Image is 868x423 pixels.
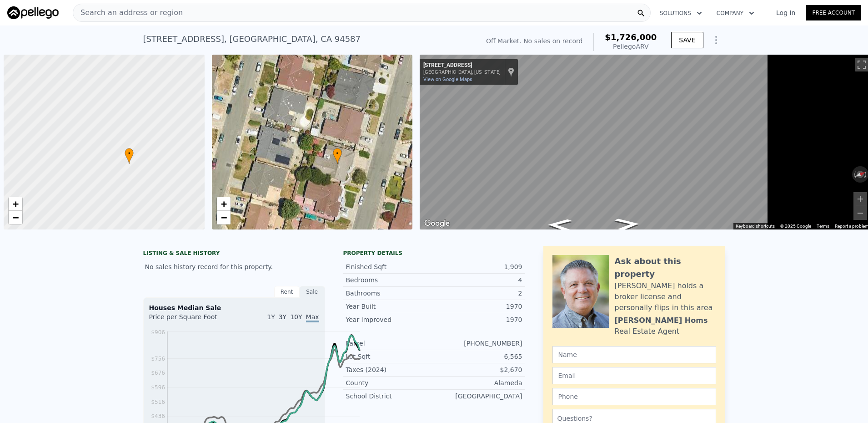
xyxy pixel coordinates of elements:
tspan: $676 [151,370,165,376]
div: 6,565 [434,352,522,361]
div: • [333,148,342,164]
div: Parcel [346,339,434,348]
span: 3Y [279,313,286,321]
a: Show location on map [508,67,514,77]
span: Search an address or region [73,7,183,18]
button: SAVE [671,32,703,48]
span: − [13,212,19,223]
div: [GEOGRAPHIC_DATA], [US_STATE] [423,69,501,75]
tspan: $756 [151,356,165,362]
div: Alameda [434,378,522,387]
div: School District [346,392,434,401]
a: Terms [817,224,829,229]
span: 10Y [290,313,302,321]
path: Go Southwest, Maraschino Ct [537,216,582,234]
a: Free Account [806,5,861,20]
div: 1970 [434,315,522,324]
div: 2 [434,289,522,298]
a: Open this area in Google Maps (opens a new window) [422,218,452,229]
tspan: $436 [151,413,165,419]
button: Company [709,5,762,21]
div: Year Built [346,302,434,311]
div: Ask about this property [615,255,716,280]
button: Zoom out [853,206,867,220]
div: Bathrooms [346,289,434,298]
div: [STREET_ADDRESS] , [GEOGRAPHIC_DATA] , CA 94587 [143,33,361,46]
div: Finished Sqft [346,262,434,271]
span: + [221,198,226,209]
button: Rotate counterclockwise [852,166,857,183]
a: View on Google Maps [423,76,472,82]
a: Zoom out [217,211,231,224]
img: Google [422,218,452,229]
div: [STREET_ADDRESS] [423,62,501,69]
div: Year Improved [346,315,434,324]
button: Solutions [652,5,709,21]
a: Zoom in [9,197,22,211]
div: Sale [300,286,325,298]
div: No sales history record for this property. [143,259,325,275]
img: Pellego [7,6,59,19]
div: Bedrooms [346,275,434,285]
div: [GEOGRAPHIC_DATA] [434,392,522,401]
div: [PERSON_NAME] Homs [615,315,708,326]
button: Keyboard shortcuts [736,223,775,229]
div: Off Market. No sales on record [486,36,582,46]
a: Zoom in [217,197,231,211]
div: [PERSON_NAME] holds a broker license and personally flips in this area [615,280,716,313]
div: $2,670 [434,365,522,374]
div: Pellego ARV [605,42,657,51]
span: Max [306,313,319,322]
button: Zoom in [853,192,867,206]
span: © 2025 Google [780,224,811,229]
div: Real Estate Agent [615,326,680,337]
span: 1Y [267,313,275,321]
button: Show Options [707,31,725,49]
div: 4 [434,275,522,285]
div: LISTING & SALE HISTORY [143,250,325,259]
path: Go North, Maraschino Ct [604,215,652,234]
a: Log In [765,8,806,17]
div: County [346,378,434,387]
div: • [125,148,134,164]
div: 1,909 [434,262,522,271]
input: Email [552,367,716,384]
div: 1970 [434,302,522,311]
div: [PHONE_NUMBER] [434,339,522,348]
tspan: $516 [151,399,165,405]
a: Zoom out [9,211,22,224]
div: Houses Median Sale [149,303,319,312]
div: Rent [274,286,300,298]
tspan: $596 [151,384,165,391]
input: Name [552,346,716,363]
span: • [333,149,342,158]
span: • [125,149,134,158]
span: − [221,212,226,223]
span: $1,726,000 [605,32,657,42]
span: + [13,198,19,209]
input: Phone [552,388,716,405]
div: Property details [343,250,525,257]
tspan: $906 [151,329,165,336]
div: Taxes (2024) [346,365,434,374]
div: Lot Sqft [346,352,434,361]
div: Price per Square Foot [149,312,234,327]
